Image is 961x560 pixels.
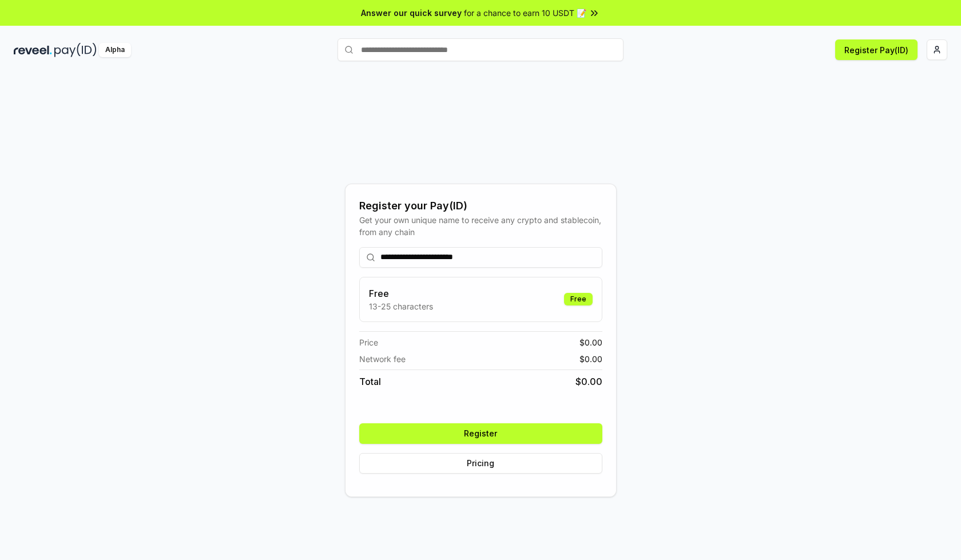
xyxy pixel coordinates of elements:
span: for a chance to earn 10 USDT 📝 [464,7,586,19]
span: Network fee [359,353,406,365]
button: Pricing [359,453,602,474]
div: Register your Pay(ID) [359,198,602,214]
div: Get your own unique name to receive any crypto and stablecoin, from any chain [359,214,602,238]
span: Total [359,375,381,388]
button: Register Pay(ID) [835,39,918,60]
img: reveel_dark [14,43,52,57]
div: Alpha [99,43,131,57]
span: $ 0.00 [579,336,602,348]
h3: Free [369,287,433,300]
img: pay_id [54,43,97,57]
div: Free [564,293,593,305]
span: $ 0.00 [579,353,602,365]
span: $ 0.00 [575,375,602,388]
span: Answer our quick survey [361,7,462,19]
button: Register [359,423,602,444]
p: 13-25 characters [369,300,433,312]
span: Price [359,336,378,348]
